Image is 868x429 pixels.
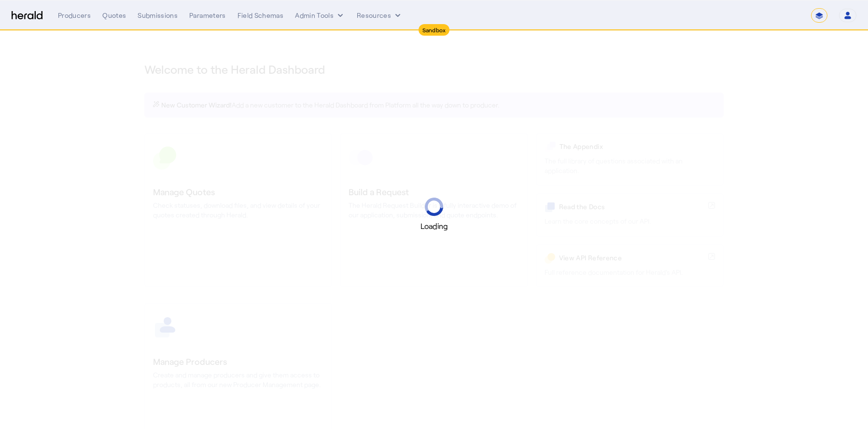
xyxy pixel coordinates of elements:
div: Sandbox [419,24,450,36]
div: Field Schemas [238,11,284,20]
div: Quotes [102,11,126,20]
button: Resources dropdown menu [357,11,403,20]
div: Submissions [138,11,178,20]
div: Producers [58,11,91,20]
button: internal dropdown menu [295,11,345,20]
img: Herald Logo [12,11,42,20]
div: Parameters [189,11,226,20]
